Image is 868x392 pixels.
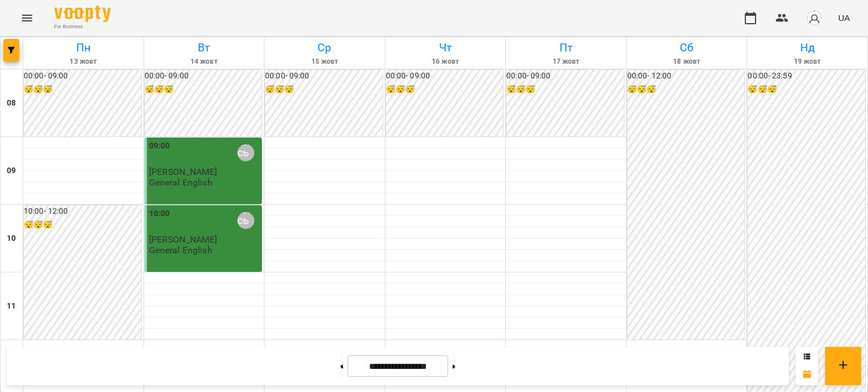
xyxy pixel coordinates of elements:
h6: 00:00 - 09:00 [24,70,141,82]
button: UA [834,7,854,28]
img: avatar_s.png [806,10,822,26]
h6: 15 жовт [266,56,383,67]
h6: Ср [266,39,383,56]
h6: 00:00 - 09:00 [386,70,504,82]
h6: 14 жовт [146,56,263,67]
h6: 00:00 - 09:00 [145,70,262,82]
h6: 00:00 - 23:59 [748,70,865,82]
span: [PERSON_NAME] [149,166,218,177]
h6: 13 жовт [25,56,142,67]
p: General English [149,245,212,255]
label: 10:00 [149,208,170,220]
h6: 18 жовт [628,56,745,67]
label: 09:00 [149,140,170,152]
h6: 17 жовт [507,56,624,67]
h6: 😴😴😴 [627,83,745,96]
h6: 16 жовт [387,56,504,67]
h6: 😴😴😴 [24,219,141,231]
img: Voopty Logo [54,6,111,22]
h6: 19 жовт [749,56,866,67]
div: Підвишинська Валерія [237,212,254,229]
h6: Пн [25,39,142,56]
h6: 😴😴😴 [506,83,624,96]
h6: 00:00 - 09:00 [265,70,383,82]
h6: Нд [749,39,866,56]
h6: Чт [387,39,504,56]
h6: Пт [507,39,624,56]
h6: 10:00 - 12:00 [24,205,141,218]
h6: 11 [7,300,16,312]
div: Підвишинська Валерія [237,144,254,161]
h6: 😴😴😴 [145,83,262,96]
p: General English [149,178,212,187]
span: [PERSON_NAME] [149,234,218,245]
h6: 08 [7,97,16,109]
h6: Сб [628,39,745,56]
span: For Business [54,23,111,30]
h6: 😴😴😴 [24,83,141,96]
h6: 09 [7,165,16,177]
h6: 😴😴😴 [265,83,383,96]
h6: Вт [146,39,263,56]
h6: 00:00 - 09:00 [506,70,624,82]
button: Menu [14,5,41,32]
h6: 00:00 - 12:00 [627,70,745,82]
h6: 😴😴😴 [748,83,865,96]
h6: 10 [7,232,16,245]
span: UA [838,12,850,24]
h6: 😴😴😴 [386,83,504,96]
